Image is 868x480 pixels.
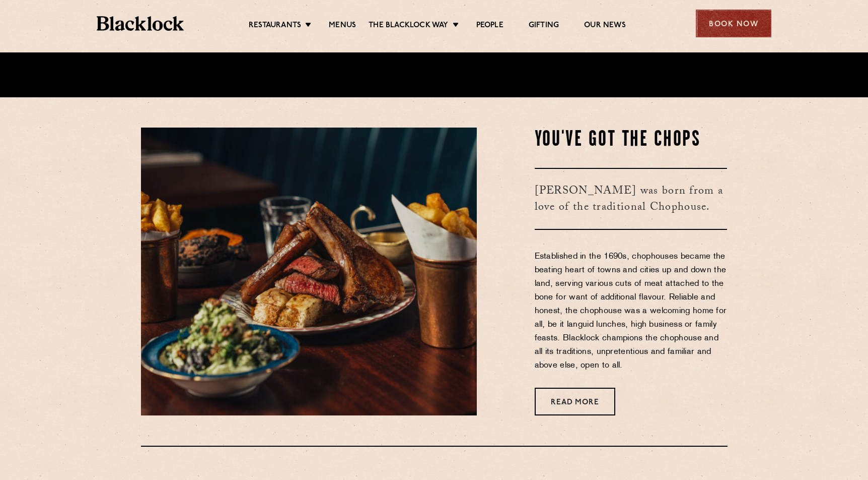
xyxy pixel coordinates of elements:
a: Gifting [529,21,559,32]
p: Established in the 1690s, chophouses became the beating heart of towns and cities up and down the... [535,250,728,373]
h3: [PERSON_NAME] was born from a love of the traditional Chophouse. [535,168,728,230]
a: Restaurants [249,21,301,32]
a: People [476,21,503,32]
a: Our News [584,21,626,32]
img: BL_Textured_Logo-footer-cropped.svg [97,16,184,31]
div: Book Now [696,10,771,37]
a: Menus [329,21,356,32]
a: Read More [535,388,615,415]
a: The Blacklock Way [369,21,448,32]
h2: You've Got The Chops [535,128,728,153]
